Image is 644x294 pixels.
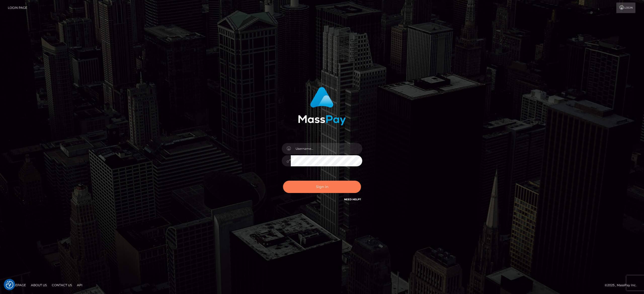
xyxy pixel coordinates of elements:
div: © 2025 , MassPay Inc. [605,282,640,288]
a: API [75,281,85,289]
button: Consent Preferences [6,281,13,288]
a: Contact Us [50,281,74,289]
a: Need Help? [344,198,361,201]
a: Login [616,3,635,13]
a: Login Page [8,3,27,13]
img: MassPay Login [298,87,346,125]
button: Sign in [283,181,361,193]
a: About Us [29,281,49,289]
a: Homepage [6,281,28,289]
input: Username... [291,143,362,154]
img: Revisit consent button [6,281,13,288]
